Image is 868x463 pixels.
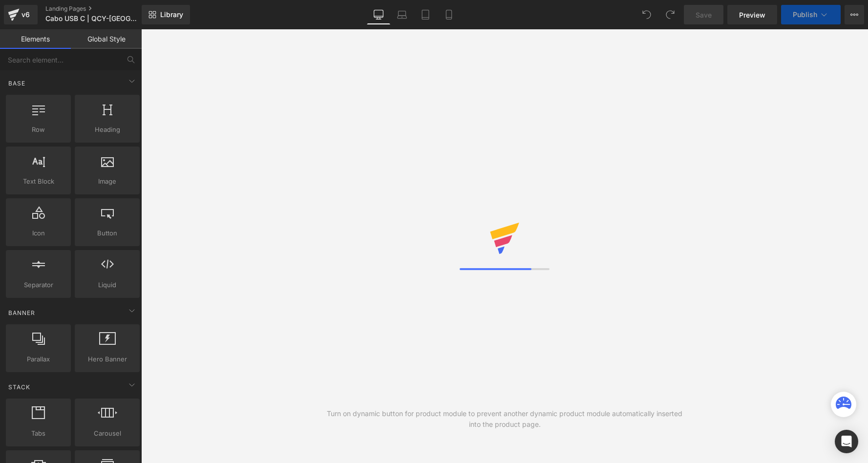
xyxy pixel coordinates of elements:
a: Preview [727,5,777,24]
span: Tabs [9,428,68,439]
div: v6 [20,8,32,21]
button: Undo [637,5,656,24]
span: Publish [793,11,817,19]
button: Publish [781,5,841,24]
span: Preview [739,10,765,20]
a: Laptop [390,5,414,24]
a: Desktop [367,5,390,24]
button: Redo [660,5,680,24]
span: Cabo USB C | QCY-[GEOGRAPHIC_DATA]™ Loja Oficial [45,15,139,22]
span: Liquid [78,280,137,290]
span: Hero Banner [78,354,137,364]
span: Save [696,10,712,20]
a: Global Style [71,29,142,49]
span: Row [9,125,68,135]
span: Separator [9,280,68,290]
button: More [845,5,864,24]
span: Base [7,79,26,88]
span: Stack [7,382,31,392]
div: Turn on dynamic button for product module to prevent another dynamic product module automatically... [323,408,686,430]
span: Carousel [78,428,137,439]
span: Text Block [9,176,68,187]
a: Landing Pages [45,5,158,13]
span: Library [160,10,183,19]
a: Mobile [437,5,461,24]
a: Tablet [414,5,437,24]
div: Open Intercom Messenger [835,430,858,453]
span: Heading [78,125,137,135]
span: Icon [9,228,68,238]
span: Parallax [9,354,68,364]
span: Banner [7,308,36,317]
span: Image [78,176,137,187]
a: New Library [142,5,190,24]
span: Button [78,228,137,238]
a: v6 [4,5,38,24]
